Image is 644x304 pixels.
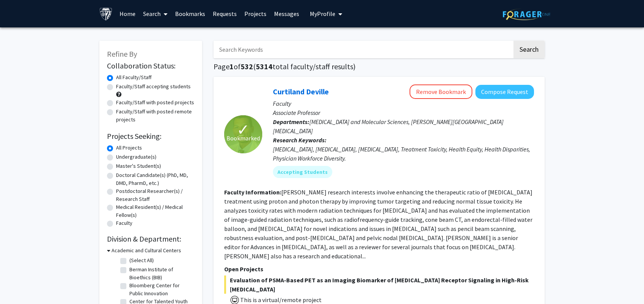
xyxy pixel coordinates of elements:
input: Search Keywords [214,41,512,58]
span: Bookmarked [226,134,260,143]
b: Research Keywords: [273,136,327,144]
span: This is a virtual/remote project [239,296,322,304]
span: 5314 [256,62,273,71]
span: Refine By [107,49,137,59]
iframe: Chat [6,270,32,298]
label: Undergraduate(s) [116,153,156,161]
label: Master's Student(s) [116,162,161,170]
b: Departments: [273,118,309,126]
div: [MEDICAL_DATA], [MEDICAL_DATA], [MEDICAL_DATA], Treatment Toxicity, Health Equity, Health Dispari... [273,145,534,163]
label: Faculty/Staff accepting students [116,83,191,91]
span: 532 [241,62,253,71]
button: Remove Bookmark [410,84,472,99]
label: Faculty/Staff with posted projects [116,99,194,107]
label: Postdoctoral Researcher(s) / Research Staff [116,187,194,203]
span: 1 [230,62,234,71]
button: Compose Request to Curtiland Deville [475,85,534,99]
span: My Profile [310,10,335,18]
h2: Division & Department: [107,234,194,244]
a: Search [139,0,171,27]
span: Evaluation of PSMA-Based PET as an Imaging Biomarker of [MEDICAL_DATA] Receptor Signaling in High... [224,275,534,294]
label: Medical Resident(s) / Medical Fellow(s) [116,203,194,219]
label: Doctoral Candidate(s) (PhD, MD, DMD, PharmD, etc.) [116,171,194,187]
label: Bloomberg Center for Public Innovation [129,282,193,298]
a: Projects [241,0,270,27]
label: (Select All) [129,256,154,264]
a: Bookmarks [171,0,209,27]
a: Home [116,0,139,27]
label: Faculty [116,219,132,227]
img: Johns Hopkins University Logo [99,7,113,21]
button: Search [513,41,545,58]
label: Berman Institute of Bioethics (BIB) [129,266,193,282]
h1: Page of ( total faculty/staff results) [214,62,545,71]
mat-chip: Accepting Students [273,166,332,178]
label: Faculty/Staff with posted remote projects [116,108,194,124]
a: Requests [209,0,241,27]
span: [MEDICAL_DATA] and Molecular Sciences, [PERSON_NAME][GEOGRAPHIC_DATA][MEDICAL_DATA] [273,118,504,135]
p: Open Projects [224,264,534,274]
a: Messages [270,0,303,27]
h2: Collaboration Status: [107,61,194,70]
img: ForagerOne Logo [503,8,550,20]
b: Faculty Information: [224,188,281,196]
p: Associate Professor [273,108,534,117]
label: All Projects [116,144,142,152]
label: All Faculty/Staff [116,73,151,81]
fg-read-more: [PERSON_NAME] research interests involve enhancing the therapeutic ratio of [MEDICAL_DATA] treatm... [224,188,532,260]
h2: Projects Seeking: [107,132,194,141]
a: Curtiland Deville [273,87,329,96]
p: Faculty [273,99,534,108]
span: ✓ [237,126,250,134]
h3: Academic and Cultural Centers [112,247,181,255]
